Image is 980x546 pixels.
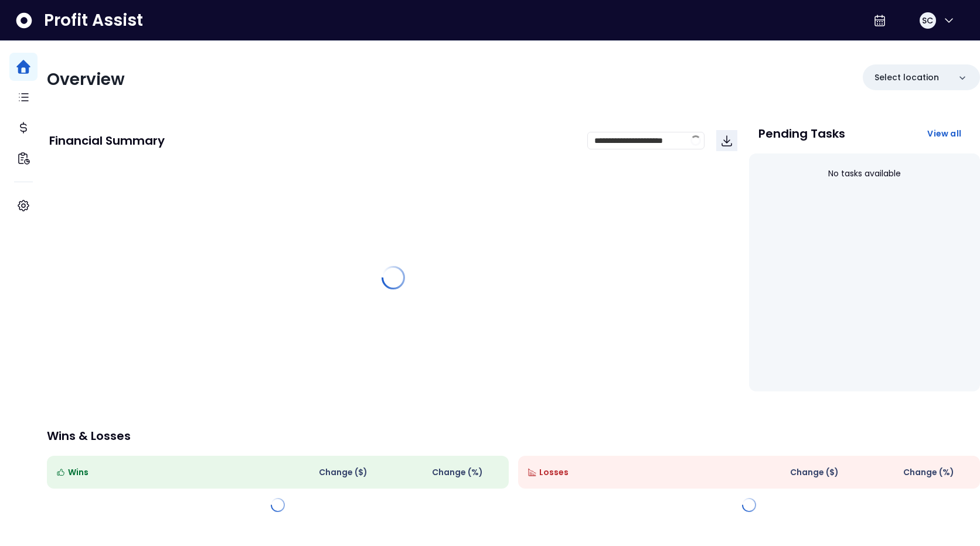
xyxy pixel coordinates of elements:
span: View all [927,128,961,139]
span: Change (%) [432,466,483,479]
span: Change (%) [903,466,954,479]
span: Change ( $ ) [790,466,839,479]
span: Profit Assist [44,10,143,31]
p: Wins & Losses [47,430,980,442]
div: No tasks available [758,158,971,189]
button: View all [918,123,971,144]
span: Overview [47,68,125,91]
p: Pending Tasks [758,128,845,139]
span: Wins [68,466,89,479]
span: Change ( $ ) [319,466,367,479]
span: SC [922,15,933,26]
p: Select location [874,71,939,84]
span: Losses [539,466,569,479]
p: Financial Summary [49,135,165,146]
button: Download [716,130,737,151]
